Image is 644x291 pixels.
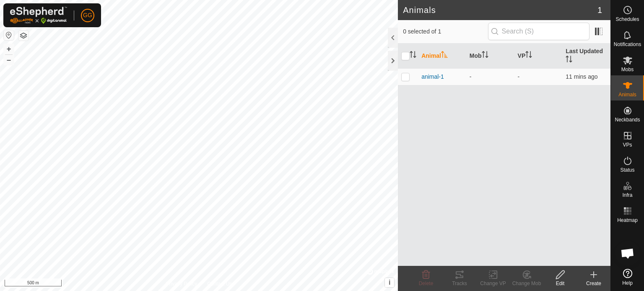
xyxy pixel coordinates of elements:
p-sorticon: Activate to sort [482,52,488,59]
button: Reset Map [4,30,14,40]
div: Edit [543,280,577,287]
input: Search (S) [488,23,589,40]
span: Heatmap [617,218,638,223]
div: - [470,72,511,81]
button: i [385,278,394,287]
span: i [389,279,390,286]
th: Mob [466,44,514,69]
span: GG [83,11,92,20]
th: Last Updated [562,44,610,69]
a: Privacy Policy [166,280,197,288]
div: Tracks [443,280,476,287]
app-display-virtual-paddock-transition: - [518,73,520,80]
div: Create [577,280,610,287]
span: animal-1 [421,72,444,81]
span: Help [622,281,633,286]
span: 0 selected of 1 [403,27,488,36]
button: – [4,55,14,65]
span: Status [620,167,634,173]
div: Change Mob [510,280,543,287]
span: Notifications [614,42,641,47]
span: Delete [419,281,434,286]
span: VPs [623,142,632,147]
img: Gallagher Logo [10,7,67,24]
span: Animals [618,92,636,97]
span: Neckbands [615,117,640,122]
span: 8 Oct 2025, 6:37 pm [566,73,597,80]
div: Change VP [476,280,510,287]
th: Animal [418,44,466,69]
p-sorticon: Activate to sort [410,52,416,59]
div: Open chat [615,241,640,266]
p-sorticon: Activate to sort [525,52,532,59]
h2: Animals [403,5,597,15]
span: 1 [597,4,602,16]
p-sorticon: Activate to sort [566,57,572,64]
span: Infra [622,193,632,198]
span: Mobs [621,67,634,72]
a: Contact Us [207,280,232,288]
span: Schedules [615,17,639,22]
button: Map Layers [18,31,29,41]
a: Help [611,265,644,289]
button: + [4,44,14,54]
p-sorticon: Activate to sort [441,52,448,59]
th: VP [514,44,563,69]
